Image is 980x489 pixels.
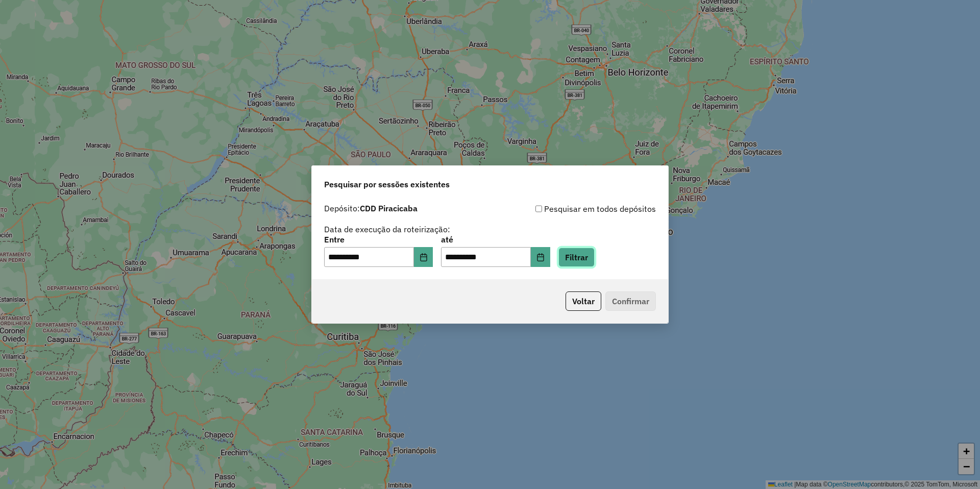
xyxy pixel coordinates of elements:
[324,223,450,235] label: Data de execução da roteirização:
[324,202,418,214] label: Depósito:
[441,233,550,246] label: até
[360,203,418,213] strong: CDD Piracicaba
[531,247,550,267] button: Choose Date
[324,178,450,190] span: Pesquisar por sessões existentes
[324,233,433,246] label: Entre
[414,247,433,267] button: Choose Date
[566,291,601,311] button: Voltar
[490,203,656,215] div: Pesquisar em todos depósitos
[558,248,595,267] button: Filtrar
